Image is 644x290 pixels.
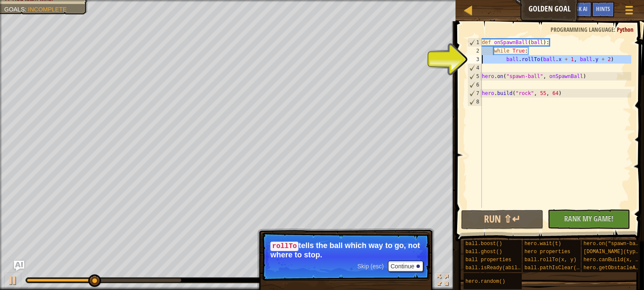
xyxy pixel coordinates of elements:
div: 1 [468,38,482,47]
div: 5 [468,72,482,81]
span: ball.pathIsClear(x, y) [525,265,592,271]
div: 4 [468,64,482,72]
span: hero properties [525,249,571,255]
span: hero.canBuild(x, y) [584,257,642,263]
span: : [614,25,617,33]
p: tells the ball which way to go, not where to stop. [270,241,421,259]
span: Hints [596,5,610,13]
span: hero.wait(t) [525,241,561,247]
span: Python [617,25,633,33]
button: Ask AI [14,261,24,271]
span: Programming language [551,25,614,33]
div: 2 [467,47,482,55]
button: Ask AI [569,2,592,17]
div: 7 [468,89,482,98]
span: Rank My Game! [564,213,613,224]
span: Goals [4,6,25,13]
code: rollTo [270,242,298,251]
div: 6 [468,81,482,89]
button: Rank My Game! [548,209,630,229]
button: Run ⇧↵ [461,210,543,229]
button: Show game menu [619,2,640,22]
span: ball.rollTo(x, y) [525,257,577,263]
button: Continue [388,261,423,272]
span: : [25,6,28,13]
div: 8 [468,98,482,106]
button: Toggle fullscreen [434,273,451,290]
span: Incomplete [28,6,67,13]
span: hero.random() [466,279,506,284]
span: ball.isReady(ability) [466,265,530,271]
span: ball.ghost() [466,249,502,255]
span: Skip (esc) [357,263,384,270]
span: Ask AI [573,5,588,13]
span: ball properties [466,257,512,263]
span: ball.boost() [466,241,502,247]
button: Ctrl + P: Play [4,273,21,290]
div: 3 [467,55,482,64]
